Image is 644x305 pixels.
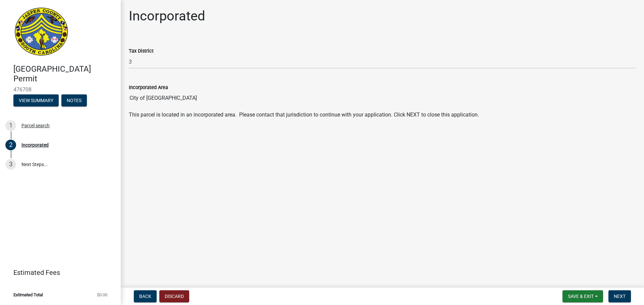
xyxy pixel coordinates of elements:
[159,290,189,302] button: Discard
[97,293,107,297] span: $0.00
[13,86,107,93] span: 476708
[61,94,87,106] button: Notes
[129,85,168,90] label: Incorporated Area
[13,98,59,103] wm-modal-confirm: Summary
[5,266,110,279] a: Estimated Fees
[139,294,151,299] span: Back
[21,123,50,128] div: Parcel search
[614,294,626,299] span: Next
[13,94,59,106] button: View Summary
[13,7,69,57] img: Jasper County, South Carolina
[5,159,16,170] div: 3
[13,293,43,297] span: Estimated Total
[608,290,631,302] button: Next
[13,64,115,84] h4: [GEOGRAPHIC_DATA] Permit
[129,49,154,54] label: Tax District
[562,290,603,302] button: Save & Exit
[134,290,157,302] button: Back
[61,98,87,103] wm-modal-confirm: Notes
[5,140,16,150] div: 2
[129,8,205,24] h1: Incorporated
[129,111,636,119] p: This parcel is located in an incorporated area. Please contact that jurisdiction to continue with...
[5,120,16,131] div: 1
[21,143,49,147] div: Incorporated
[568,294,594,299] span: Save & Exit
